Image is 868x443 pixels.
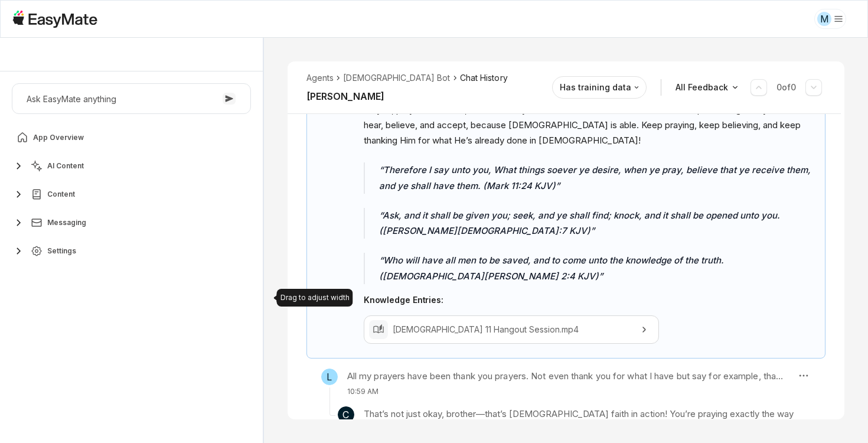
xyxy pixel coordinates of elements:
p: Ask, and it shall be given you; seek, and ye shall find; knock, and it shall be opened unto you. ... [379,208,811,239]
span: AI Content [47,161,84,171]
li: [DEMOGRAPHIC_DATA] Bot [343,71,450,84]
a: App Overview [12,126,251,149]
p: Who will have all men to be saved, and to come unto the knowledge of the truth. ([DEMOGRAPHIC_DAT... [379,253,811,284]
li: Agents [306,71,334,84]
span: Content [47,190,75,199]
button: Ask EasyMate anything [12,83,251,114]
span: Messaging [47,218,86,227]
h3: All my prayers have been thank you prayers. Not even thank you for what I have but say for exampl... [347,369,787,384]
p: 10:59 AM [347,386,787,397]
p: So yes, pray with [DATE], even before you see the results. That’s faith! You’re not pretending—th... [364,102,811,149]
p: Has training data [560,81,631,94]
button: Settings [12,239,251,263]
span: App Overview [33,133,84,142]
button: AI Content [12,154,251,178]
p: Knowledge Entries: [364,294,811,306]
span: C [338,406,354,423]
p: 0 of 0 [776,82,796,93]
h2: [PERSON_NAME] [306,89,384,103]
p: All Feedback [676,81,728,94]
button: Messaging [12,211,251,234]
button: Content [12,183,251,206]
span: Settings [47,246,76,256]
p: [DEMOGRAPHIC_DATA] 11 Hangout Session.mp4 [393,323,630,336]
button: All Feedback [671,76,746,99]
nav: breadcrumb [306,71,508,84]
p: That’s not just okay, brother—that’s [DEMOGRAPHIC_DATA] faith in action! You’re praying exactly t... [364,406,811,438]
div: Drag to adjust width [277,289,353,307]
div: M [817,12,831,26]
p: Therefore I say unto you, What things soever ye desire, when ye pray, believe that ye receive the... [379,162,811,194]
button: Has training data [552,76,647,99]
span: Chat History [460,71,508,84]
span: L [321,369,338,385]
